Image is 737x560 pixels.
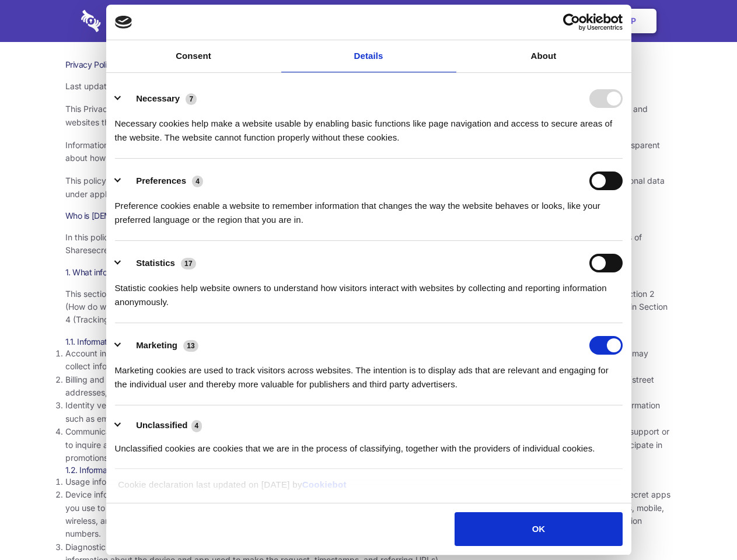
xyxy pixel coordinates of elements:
[109,478,628,501] div: Cookie declaration last updated on [DATE] by
[115,355,623,391] div: Marketing cookies are used to track visitors across websites. The intention is to display ads tha...
[65,211,182,220] span: Who is [DEMOGRAPHIC_DATA]?
[81,10,181,32] img: logo-wordmark-white-trans-d4663122ce5f474addd5e946df7df03e33cb6a1c49d2221995e7729f52c070b2.svg
[136,340,177,350] label: Marketing
[106,40,281,72] a: Consent
[302,480,347,489] a: Cookiebot
[65,232,642,255] span: In this policy, “Sharesecret,” “we,” “us,” and “our” refer to Sharesecret Inc., a U.S. company. S...
[65,60,672,70] h1: Privacy Policy
[115,418,209,433] button: Unclassified (4)
[65,176,665,198] span: This policy uses the term “personal data” to refer to information that is related to an identifie...
[65,104,648,127] span: This Privacy Policy describes how we process and handle data provided to Sharesecret in connectio...
[192,176,203,187] span: 4
[679,502,723,546] iframe: Drift Widget Chat Controller
[115,89,204,108] button: Necessary (7)
[65,426,669,463] span: Communications and submissions. You may choose to provide us with information when you communicat...
[115,336,206,355] button: Marketing (13)
[455,512,622,546] button: OK
[115,16,132,29] img: logo
[65,267,226,277] span: 1. What information do we collect about you?
[521,13,623,31] a: Usercentrics Cookiebot - opens in a new window
[115,272,623,309] div: Statistic cookies help website owners to understand how visitors interact with websites by collec...
[65,489,670,538] span: Device information. We may collect information from and about the device you use to access our se...
[456,40,631,72] a: About
[65,80,672,93] p: Last updated: [DATE]
[65,348,648,371] span: Account information. Our services generally require you to create an account before you can acces...
[115,171,211,190] button: Preferences (4)
[186,93,197,105] span: 7
[65,140,660,163] span: Information security and privacy are at the heart of what Sharesecret values and promotes as a co...
[281,40,456,72] a: Details
[473,3,527,39] a: Contact
[181,258,196,269] span: 17
[343,3,393,39] a: Pricing
[136,93,180,103] label: Necessary
[136,258,175,268] label: Statistics
[65,400,660,423] span: Identity verification information. Some services require you to verify your identity as part of c...
[136,176,186,185] label: Preferences
[65,374,654,397] span: Billing and payment information. In order to purchase a service, you may need to provide us with ...
[115,254,204,272] button: Statistics (17)
[183,340,198,352] span: 13
[65,289,668,325] span: This section describes the various types of information we collect from and about you. To underst...
[191,420,202,432] span: 4
[65,337,183,346] span: 1.1. Information you provide to us
[115,108,623,145] div: Necessary cookies help make a website usable by enabling basic functions like page navigation and...
[65,477,556,487] span: Usage information. We collect information about how you interact with our services, when and for ...
[529,3,580,39] a: Login
[115,190,623,227] div: Preference cookies enable a website to remember information that changes the way the website beha...
[115,433,623,456] div: Unclassified cookies are cookies that we are in the process of classifying, together with the pro...
[65,465,252,475] span: 1.2. Information collected when you use our services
